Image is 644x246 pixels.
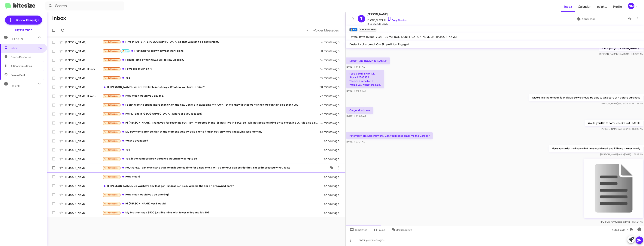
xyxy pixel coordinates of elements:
span: [US_VEHICLE_IDENTIFICATION_NUMBER] [384,35,435,39]
div: How much would you pay me? [102,94,320,98]
div: an hour ago [324,193,342,197]
div: [PERSON_NAME] [65,175,102,179]
div: an hour ago [324,148,342,152]
div: How much? [102,175,324,179]
span: All Conversations [11,64,32,68]
span: Rav4 Hybrid [359,35,375,39]
div: I don't want to spend more than 5K on the new vehicle in swapping my RAV4. let me know if that wo... [102,103,320,107]
div: [PERSON_NAME] [65,166,102,170]
span: Needs Response [104,68,120,70]
div: [PERSON_NAME] [65,76,102,80]
div: [PERSON_NAME] [65,139,102,143]
small: Needs Response [359,28,376,31]
button: Mark Inactive [388,227,415,233]
p: Potentially. I’m juggling work. Can you please email me the CarFax? [346,132,433,139]
span: Auto Fields [612,227,630,233]
span: [PERSON_NAME] [DATE] 11:35:21 AM [600,220,643,223]
button: NM [625,3,640,9]
nav: Page navigation example [304,26,341,34]
div: No, thanks. I can only state that when it comes time for a new one, I will go to your dealership ... [102,166,327,170]
div: [PERSON_NAME] [65,184,102,188]
div: Hi [PERSON_NAME]. Do you have any last gen Tundras 5.7l 4x4? What is the apr on preowned cars? [102,184,324,188]
span: 14-30 Day Old Leads [367,22,407,26]
div: Yes [102,148,324,152]
div: [PERSON_NAME] [65,130,102,134]
span: 2025 [376,35,382,39]
span: Needs Response [104,131,120,133]
span: [PERSON_NAME] [DATE] 11:35:18 AM [600,153,643,156]
div: I live in [US_STATE][GEOGRAPHIC_DATA] so that wouldn't be convenient. [102,40,321,44]
span: Save a Deal [11,73,25,77]
span: Needs Response [104,167,120,169]
span: Mark Inactive [396,227,412,233]
div: 16 minutes ago [320,67,342,71]
span: Templates [349,227,367,233]
div: How much would you be offering? [102,193,324,197]
button: Apply Tags [545,16,626,22]
h1: Inbox [52,15,66,21]
span: Needs Response [104,104,120,106]
div: My brother has a 3500 just like mine with fewer miles and it's 2021. [102,211,324,215]
div: [PERSON_NAME] [65,112,102,116]
p: Ok good to know. [346,107,373,114]
span: T [360,16,363,22]
span: Inbox [561,1,575,12]
span: [PERSON_NAME] [367,12,407,16]
span: Needs Response [104,212,120,214]
p: I see a 2019 BMW X3. Stock #256535A There's a recall on it. Would you fix before sale? [346,70,384,88]
div: I just had full blown 10 year work done [102,49,321,53]
div: Yep [102,76,320,80]
div: an hour ago [324,157,342,161]
span: [DATE] 11:33:01 AM [346,140,365,143]
div: 16 minutes ago [320,58,342,62]
div: an hour ago [324,202,342,206]
div: 19 minutes ago [320,76,342,80]
span: [PERSON_NAME] [436,35,457,39]
span: Toyota [349,35,358,39]
input: Search [45,1,124,10]
a: Copy Number [387,19,407,22]
span: [PERSON_NAME] [DATE] 11:31:18 AM [601,127,643,130]
div: Hi [PERSON_NAME], we are available most days. What do you have in mind? [102,85,320,89]
span: More [12,84,20,87]
button: Previous [304,26,311,34]
span: Engaged [398,43,409,46]
div: Hi [PERSON_NAME], Thank you for reaching out. I am interested in the ISF but I live in SoCal so I... [102,121,320,125]
div: [PERSON_NAME] [65,157,102,161]
span: Needs Response [104,194,120,196]
div: 6 minutes ago [321,40,342,44]
div: Yes, if the numbers look good we would be willing to sell [102,157,324,161]
div: [PERSON_NAME] [65,49,102,53]
a: Profile [610,1,625,12]
span: said at [618,102,625,105]
span: [PERSON_NAME] [DATE] 11:00:56 AM [599,53,643,55]
span: said at [617,53,623,55]
span: [DATE] 11:01:51 AM [346,65,365,68]
div: [PERSON_NAME] [65,202,102,206]
p: Will be down 12:20 or so [346,225,381,232]
div: I am holding off for now. I will follow up soon. [102,58,320,62]
span: [DATE] 11:08:31 AM [346,89,366,92]
div: [PERSON_NAME] [65,85,102,89]
span: said at [618,220,624,223]
a: Insights [594,1,610,12]
span: Calendar [575,1,594,12]
div: I owe too much on it. [102,67,320,71]
span: said at [618,127,625,130]
div: an hour ago [324,175,342,179]
p: It looks like the remedy is available so we should be able to take care of it before purchase [529,94,643,101]
p: Would you like to come check it out [DATE]? [585,120,643,126]
span: Needs Response [104,95,120,97]
span: Needs Response [104,203,120,205]
p: Here you go [PERSON_NAME]! [599,45,643,51]
div: [PERSON_NAME] [65,193,102,197]
div: an hour ago [324,184,342,188]
span: Apply Tags [582,16,595,22]
div: 11 minutes ago [321,49,342,53]
div: 22 minutes ago [320,103,342,107]
div: 22 minutes ago [320,112,342,116]
p: Liked “[URL][DOMAIN_NAME]” [346,57,390,64]
span: Needs Response [104,41,120,43]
